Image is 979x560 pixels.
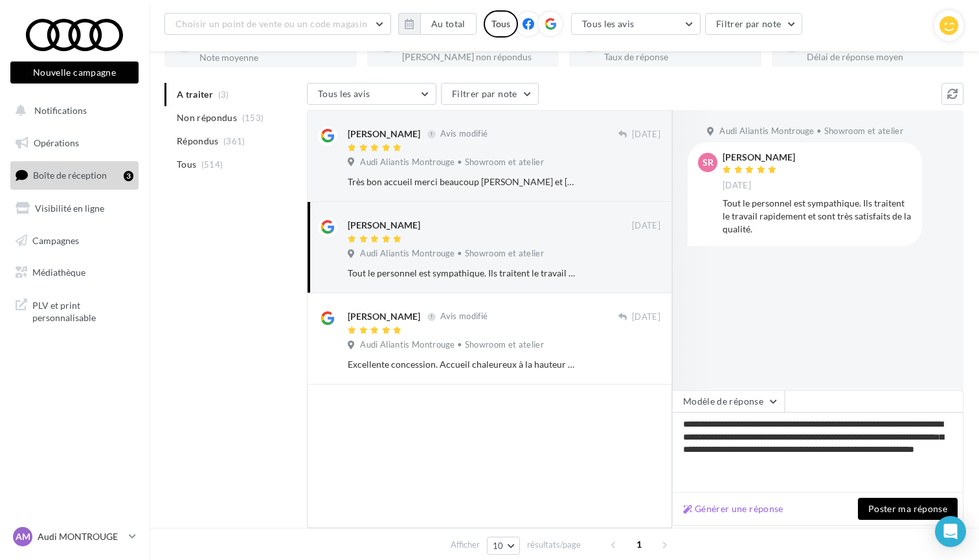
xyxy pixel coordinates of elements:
[34,137,79,148] span: Opérations
[8,195,141,222] a: Visibilité en ligne
[34,105,87,116] span: Notifications
[527,539,581,551] span: résultats/page
[348,310,420,323] div: [PERSON_NAME]
[723,180,751,192] span: [DATE]
[360,157,544,168] span: Audi Aliantis Montrouge • Showroom et atelier
[348,128,420,140] div: [PERSON_NAME]
[164,13,391,35] button: Choisir un point de vente ou un code magasin
[632,311,660,323] span: [DATE]
[8,97,136,124] button: Notifications
[124,171,133,181] div: 3
[604,52,751,62] div: Taux de réponse
[440,311,488,322] span: Avis modifié
[10,524,139,549] a: AM Audi MONTROUGE
[672,390,785,412] button: Modèle de réponse
[678,501,789,517] button: Générer une réponse
[33,170,107,181] span: Boîte de réception
[451,539,480,551] span: Afficher
[35,203,104,214] span: Visibilité en ligne
[175,18,367,29] span: Choisir un point de vente ou un code magasin
[420,13,477,35] button: Au total
[177,158,196,171] span: Tous
[8,259,141,286] a: Médiathèque
[177,135,219,148] span: Répondus
[402,52,549,62] div: [PERSON_NAME] non répondus
[32,234,79,245] span: Campagnes
[307,83,436,105] button: Tous les avis
[632,129,660,140] span: [DATE]
[629,534,649,555] span: 1
[318,88,370,99] span: Tous les avis
[10,62,139,84] button: Nouvelle campagne
[493,541,504,551] span: 10
[484,10,518,38] div: Tous
[807,52,954,62] div: Délai de réponse moyen
[32,267,85,278] span: Médiathèque
[440,129,488,139] span: Avis modifié
[719,126,903,137] span: Audi Aliantis Montrouge • Showroom et atelier
[348,358,576,371] div: Excellente concession. Accueil chaleureux à la hauteur de la marque. Equipe professionnelle avec ...
[177,111,237,124] span: Non répondus
[858,498,958,520] button: Poster ma réponse
[8,227,141,254] a: Campagnes
[632,220,660,232] span: [DATE]
[571,13,701,35] button: Tous les avis
[16,530,30,543] span: AM
[723,197,912,236] div: Tout le personnel est sympathique. Ils traitent le travail rapidement et sont très satisfaits de ...
[703,156,714,169] span: sR
[223,136,245,146] span: (361)
[360,248,544,260] span: Audi Aliantis Montrouge • Showroom et atelier
[360,339,544,351] span: Audi Aliantis Montrouge • Showroom et atelier
[199,53,346,62] div: Note moyenne
[38,530,124,543] p: Audi MONTROUGE
[705,13,803,35] button: Filtrer par note
[348,175,576,188] div: Très bon accueil merci beaucoup [PERSON_NAME] et [PERSON_NAME] pour votre professionnalisme et vo...
[32,297,133,324] span: PLV et print personnalisable
[8,161,141,189] a: Boîte de réception3
[242,113,264,123] span: (153)
[441,83,539,105] button: Filtrer par note
[935,516,966,547] div: Open Intercom Messenger
[8,129,141,157] a: Opérations
[398,13,477,35] button: Au total
[201,159,223,170] span: (514)
[723,153,795,162] div: [PERSON_NAME]
[487,537,520,555] button: 10
[348,219,420,232] div: [PERSON_NAME]
[8,291,141,330] a: PLV et print personnalisable
[348,267,576,280] div: Tout le personnel est sympathique. Ils traitent le travail rapidement et sont très satisfaits de ...
[582,18,635,29] span: Tous les avis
